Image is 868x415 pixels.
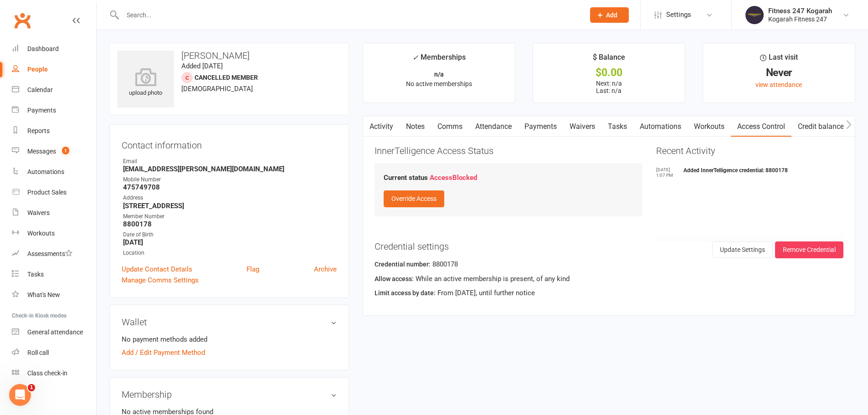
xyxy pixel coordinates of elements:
a: Attendance [469,116,518,137]
strong: 475749708 [123,183,337,191]
a: Messages 1 [12,141,96,162]
div: From [DATE], until further notice [375,287,843,302]
h3: Wallet [122,317,337,327]
a: Add / Edit Payment Method [122,347,205,358]
a: Workouts [688,116,731,137]
h3: [PERSON_NAME] [117,51,341,61]
h3: Credential settings [375,241,843,251]
strong: 8800178 [123,220,337,228]
strong: [STREET_ADDRESS] [123,202,337,210]
span: Cancelled member [195,74,258,81]
label: Limit access by date: [375,288,436,298]
a: Flag [247,264,259,275]
a: Credit balance [791,116,850,137]
div: Location [123,249,337,257]
div: What's New [27,291,60,298]
strong: Access Blocked [430,174,477,182]
div: upload photo [117,68,174,98]
div: Tasks [27,271,44,278]
a: Activity [363,116,400,137]
a: Product Sales [12,182,96,203]
a: Calendar [12,80,96,100]
div: Mobile Number [123,175,337,184]
a: Tasks [601,116,633,137]
time: [DATE] 1:07 PM [656,167,679,178]
a: Waivers [12,203,96,223]
a: General attendance kiosk mode [12,322,96,343]
div: Memberships [412,51,466,68]
span: Add [606,11,617,19]
time: Added [DATE] [181,62,223,70]
li: Added InnerTelligence credential: 8800178 [656,167,843,180]
div: Kogarah Fitness 247 [768,15,832,23]
li: No payment methods added [122,334,337,345]
div: Address [123,194,337,202]
button: Update Settings [712,241,773,258]
div: Workouts [27,230,55,237]
strong: n/a [434,71,444,78]
div: Messages [27,148,56,155]
div: Class check-in [27,369,67,377]
a: Dashboard [12,39,96,59]
a: Comms [431,116,469,137]
a: Waivers [563,116,601,137]
div: Fitness 247 Kogarah [768,7,832,15]
h3: InnerTelligence Access Status [375,146,642,156]
strong: [DATE] [123,238,337,246]
a: What's New [12,285,96,305]
a: Manage Comms Settings [122,275,199,286]
span: [DEMOGRAPHIC_DATA] [181,85,253,93]
a: Roll call [12,343,96,363]
div: People [27,66,48,73]
label: Allow access: [375,274,414,284]
a: Clubworx [11,9,34,32]
h3: Membership [122,389,337,400]
a: Update Contact Details [122,264,192,275]
button: Add [590,7,629,23]
div: Reports [27,127,50,134]
img: thumb_image1749097489.png [745,6,764,24]
a: Payments [12,100,96,121]
div: General attendance [27,328,83,336]
a: People [12,59,96,80]
div: Last visit [760,51,798,68]
strong: Current status [384,174,428,182]
div: $ Balance [593,51,625,68]
a: Workouts [12,223,96,244]
h3: Recent Activity [656,146,843,156]
a: Payments [518,116,563,137]
a: Access Control [731,116,791,137]
i: ✓ [412,53,418,62]
span: Settings [666,5,691,25]
button: Override Access [384,190,444,207]
div: While an active membership is present, of any kind [375,273,843,287]
div: Calendar [27,86,53,93]
div: Date of Birth [123,231,337,239]
a: Archive [314,264,337,275]
a: Assessments [12,244,96,264]
a: Notes [400,116,431,137]
strong: [EMAIL_ADDRESS][PERSON_NAME][DOMAIN_NAME] [123,165,337,173]
input: Search... [120,9,578,21]
div: Assessments [27,250,72,257]
a: Class kiosk mode [12,363,96,384]
div: Email [123,157,337,166]
div: 8800178 [375,259,843,273]
iframe: Intercom live chat [9,384,31,406]
div: $0.00 [541,68,677,77]
a: Tasks [12,264,96,285]
div: Product Sales [27,189,67,196]
div: Payments [27,107,56,114]
a: Automations [633,116,688,137]
div: Member Number [123,212,337,221]
div: Waivers [27,209,50,216]
span: 1 [62,147,69,154]
button: Remove Credential [775,241,843,258]
div: Dashboard [27,45,59,52]
a: Automations [12,162,96,182]
span: 1 [28,384,35,391]
div: Automations [27,168,64,175]
label: Credential number: [375,259,431,269]
a: Reports [12,121,96,141]
div: Never [711,68,847,77]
